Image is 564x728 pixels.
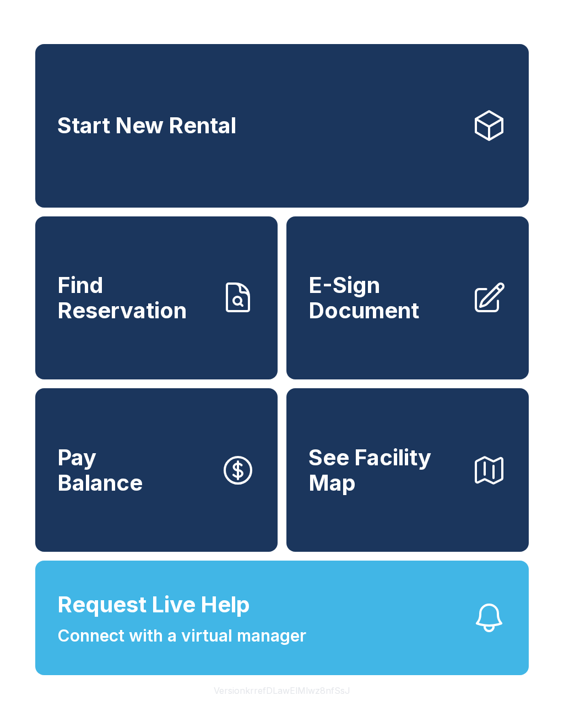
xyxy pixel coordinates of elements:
[57,623,306,648] span: Connect with a virtual manager
[308,445,463,495] span: See Facility Map
[57,113,236,138] span: Start New Rental
[35,216,278,380] a: Find Reservation
[57,588,250,621] span: Request Live Help
[35,561,529,675] button: Request Live HelpConnect with a virtual manager
[286,216,529,380] a: E-Sign Document
[286,388,529,552] button: See Facility Map
[205,675,359,706] button: VersionkrrefDLawElMlwz8nfSsJ
[308,273,463,323] span: E-Sign Document
[57,273,211,323] span: Find Reservation
[35,44,529,208] a: Start New Rental
[35,388,278,552] button: PayBalance
[57,445,143,495] span: Pay Balance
